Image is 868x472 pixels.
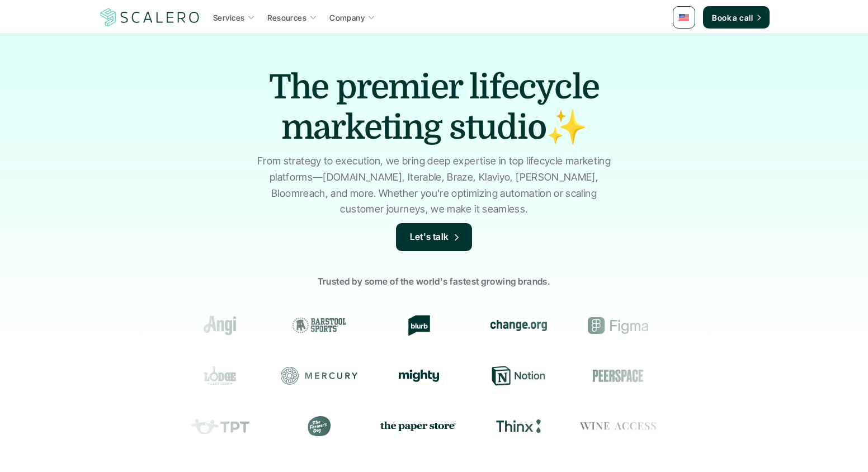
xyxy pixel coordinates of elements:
[267,12,306,23] p: Resources
[380,315,457,336] div: Blurb
[380,419,457,433] img: the paper store
[703,6,770,29] a: Book a call
[691,319,744,332] img: Groome
[712,12,753,23] p: Book a call
[281,315,358,336] div: Barstool
[252,153,616,218] p: From strategy to execution, we bring deep expertise in top lifecycle marketing platforms—[DOMAIN_...
[380,370,457,382] div: Mighty Networks
[181,315,258,336] div: Angi
[480,416,557,436] div: Thinx
[410,230,449,244] p: Let's talk
[281,416,358,436] div: The Farmer's Dog
[213,12,244,23] p: Services
[679,366,756,386] div: Resy
[579,416,657,436] div: Wine Access
[480,366,557,386] div: Notion
[579,366,657,386] div: Peerspace
[181,416,258,436] div: Teachers Pay Teachers
[679,416,756,436] div: Prose
[98,7,201,27] a: Scalero company logo
[181,366,258,386] div: Lodge Cast Iron
[281,366,358,386] div: Mercury
[396,223,472,251] a: Let's talk
[329,12,365,23] p: Company
[98,7,201,28] img: Scalero company logo
[579,315,657,336] div: Figma
[238,67,630,148] h1: The premier lifecycle marketing studio✨
[480,315,557,336] div: change.org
